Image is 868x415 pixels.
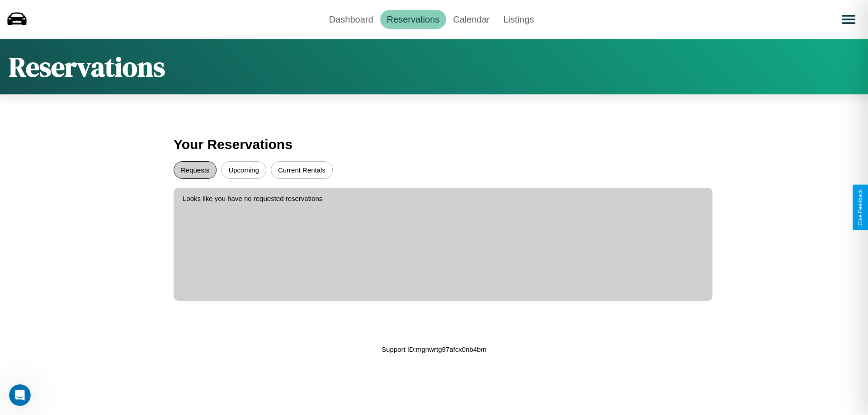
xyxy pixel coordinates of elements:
[183,192,703,205] p: Looks like you have no requested reservations
[836,7,861,32] button: Open menu
[380,10,447,29] a: Reservations
[382,343,486,355] p: Support ID: mgnwrtg97afcx0nb4bm
[221,161,266,179] button: Upcoming
[9,48,165,85] h1: Reservations
[174,132,694,157] h3: Your Reservations
[322,10,380,29] a: Dashboard
[174,161,217,179] button: Requests
[271,161,333,179] button: Current Rentals
[857,189,863,226] div: Give Feedback
[496,10,541,29] a: Listings
[9,384,31,406] iframe: Intercom live chat
[446,10,496,29] a: Calendar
